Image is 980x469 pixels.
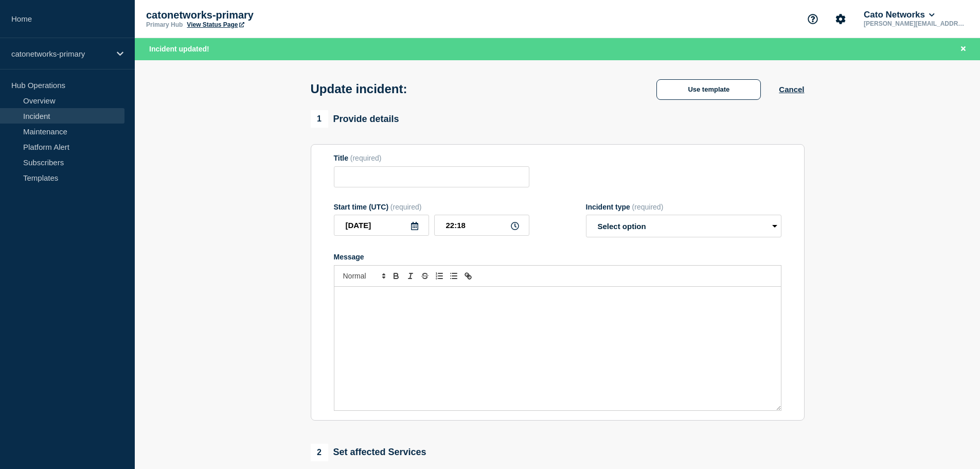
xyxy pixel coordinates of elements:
span: Font size [338,270,389,282]
span: 2 [311,444,328,461]
div: Provide details [311,110,399,128]
p: Primary Hub [146,21,183,28]
button: Toggle link [461,270,475,282]
h1: Update incident: [311,82,407,96]
div: Incident type [586,203,781,211]
button: Close banner [957,43,970,55]
button: Toggle italic text [403,270,418,282]
p: catonetworks-primary [11,49,110,58]
span: (required) [350,154,382,162]
div: Title [334,154,529,162]
span: (required) [390,203,422,211]
button: Use template [656,79,761,100]
span: 1 [311,110,328,128]
input: Title [334,166,529,187]
p: catonetworks-primary [146,9,352,21]
button: Support [802,8,824,30]
span: Incident updated! [149,45,209,53]
button: Account settings [830,8,851,30]
div: Message [334,253,781,261]
select: Incident type [586,215,781,237]
input: YYYY-MM-DD [334,215,429,236]
a: View Status Page [187,21,244,28]
input: HH:MM [434,215,529,236]
button: Toggle bold text [389,270,403,282]
button: Cato Networks [862,10,937,20]
button: Toggle strikethrough text [418,270,432,282]
div: Set affected Services [311,444,426,461]
button: Toggle bulleted list [447,270,461,282]
div: Start time (UTC) [334,203,529,211]
button: Cancel [779,85,804,94]
span: (required) [632,203,664,211]
p: [PERSON_NAME][EMAIL_ADDRESS][PERSON_NAME][DOMAIN_NAME] [862,20,969,27]
button: Toggle ordered list [432,270,447,282]
div: Message [334,287,781,410]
